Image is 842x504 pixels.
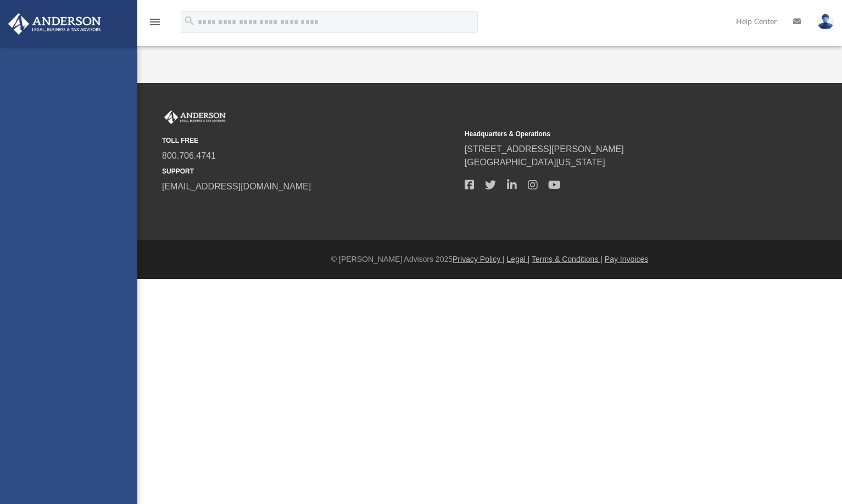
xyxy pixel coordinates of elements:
small: Headquarters & Operations [465,129,760,139]
small: TOLL FREE [162,136,457,145]
img: Anderson Advisors Platinum Portal [5,13,104,35]
a: [EMAIL_ADDRESS][DOMAIN_NAME] [162,182,311,191]
div: © [PERSON_NAME] Advisors 2025 [137,254,842,265]
a: [STREET_ADDRESS][PERSON_NAME] [465,144,624,154]
i: menu [148,15,161,29]
img: Anderson Advisors Platinum Portal [162,110,228,125]
a: Legal | [507,255,530,264]
small: SUPPORT [162,166,457,176]
a: 800.706.4741 [162,151,216,160]
a: Terms & Conditions | [532,255,603,264]
a: Pay Invoices [605,255,648,264]
a: [GEOGRAPHIC_DATA][US_STATE] [465,158,605,167]
a: menu [148,21,161,29]
i: search [183,15,196,27]
a: Privacy Policy | [453,255,505,264]
img: User Pic [817,14,834,30]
